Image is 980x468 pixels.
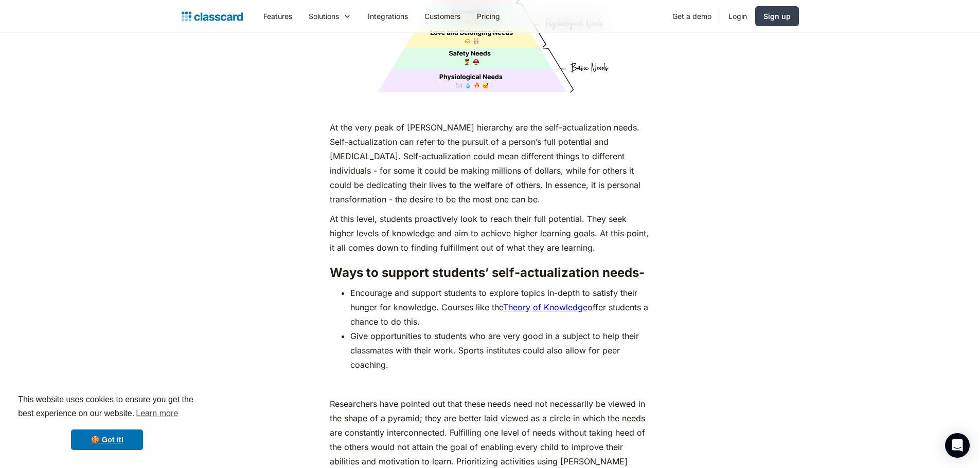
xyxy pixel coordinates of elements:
[300,5,360,28] div: Solutions
[8,384,206,460] div: cookieconsent
[309,11,339,22] div: Solutions
[330,212,650,255] p: At this level, students proactively look to reach their full potential. They seek higher levels o...
[350,286,650,329] li: Encourage and support students to explore topics in-depth to satisfy their hunger for knowledge. ...
[664,5,720,28] a: Get a demo
[763,11,791,22] div: Sign up
[330,120,650,207] p: At the very peak of [PERSON_NAME] hierarchy are the self-actualization needs. Self-actualization ...
[330,265,650,280] h3: Ways to support students’ self-actualization needs-
[755,6,799,26] a: Sign up
[469,5,508,28] a: Pricing
[330,377,650,391] p: ‍
[134,406,180,421] a: learn more about cookies
[18,394,196,421] span: This website uses cookies to ensure you get the best experience on our website.
[350,329,650,372] li: Give opportunities to students who are very good in a subject to help their classmates with their...
[945,433,970,458] div: Open Intercom Messenger
[330,101,650,115] p: ‍
[360,5,416,28] a: Integrations
[416,5,469,28] a: Customers
[720,5,755,28] a: Login
[255,5,300,28] a: Features
[182,9,243,24] a: home
[71,429,143,450] a: dismiss cookie message
[503,302,587,312] a: Theory of Knowledge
